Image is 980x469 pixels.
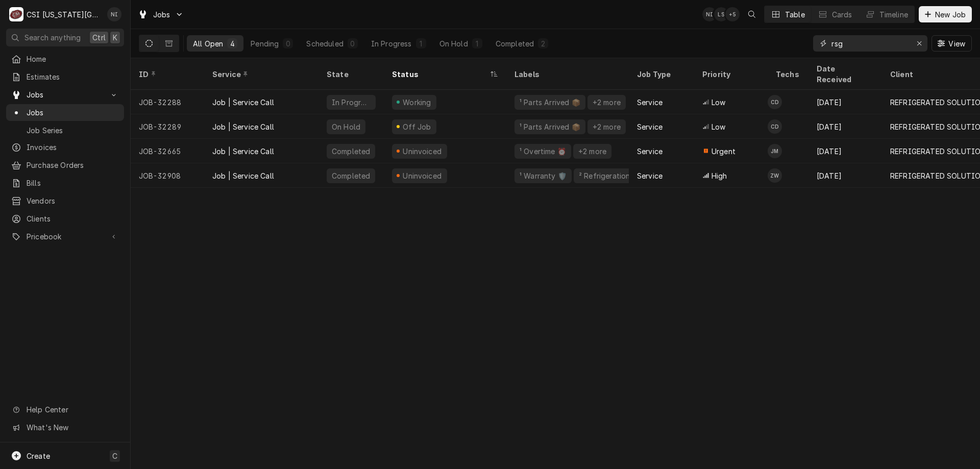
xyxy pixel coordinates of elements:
[27,195,119,206] span: Vendors
[768,119,782,134] div: CD
[251,38,279,49] div: Pending
[6,175,124,191] a: Bills
[768,95,782,109] div: CD
[637,170,663,181] div: Service
[637,121,663,132] div: Service
[27,107,119,118] span: Jobs
[131,90,204,114] div: JOB-32288
[577,146,607,157] div: +2 more
[946,38,967,49] span: View
[9,7,23,21] div: CSI Kansas City's Avatar
[933,9,968,20] span: New Job
[637,69,686,80] div: Job Type
[401,97,432,108] div: Working
[6,104,124,121] a: Jobs
[27,213,119,224] span: Clients
[578,170,642,181] div: ² Refrigeration ❄️
[768,95,782,109] div: Cody Davis's Avatar
[817,63,872,85] div: Date Received
[134,6,188,23] a: Go to Jobs
[519,146,567,157] div: ¹ Overtime ⏰
[540,38,546,49] div: 2
[637,146,663,157] div: Service
[768,144,782,158] div: JM
[27,89,104,100] span: Jobs
[768,119,782,134] div: Cody Davis's Avatar
[331,97,372,108] div: In Progress
[229,38,235,49] div: 4
[712,121,725,132] span: Low
[911,35,927,52] button: Erase input
[27,71,119,82] span: Estimates
[350,38,356,49] div: 0
[131,163,204,188] div: JOB-32908
[107,7,121,21] div: Nate Ingram's Avatar
[808,90,882,114] div: [DATE]
[27,142,119,153] span: Invoices
[401,121,432,132] div: Off Job
[776,69,800,80] div: Techs
[6,192,124,209] a: Vendors
[714,7,728,21] div: LS
[327,69,376,80] div: State
[27,9,102,20] div: CSI [US_STATE][GEOGRAPHIC_DATA]
[107,7,121,21] div: NI
[27,404,118,415] span: Help Center
[212,121,274,132] div: Job | Service Call
[768,168,782,183] div: Zach Wilson's Avatar
[27,160,119,170] span: Purchase Orders
[6,51,124,67] a: Home
[474,38,480,49] div: 1
[6,29,124,46] button: Search anythingCtrlK
[212,170,274,181] div: Job | Service Call
[285,38,291,49] div: 0
[932,35,972,52] button: View
[592,121,622,132] div: +2 more
[744,6,760,22] button: Open search
[306,38,343,49] div: Scheduled
[9,7,23,21] div: C
[193,38,223,49] div: All Open
[24,32,81,43] span: Search anything
[392,69,488,80] div: Status
[808,139,882,163] div: [DATE]
[331,121,361,132] div: On Hold
[131,114,204,139] div: JOB-32289
[712,146,736,157] span: Urgent
[514,69,621,80] div: Labels
[712,97,725,108] span: Low
[6,419,124,436] a: Go to What's New
[6,86,124,103] a: Go to Jobs
[371,38,412,49] div: In Progress
[113,32,117,43] span: K
[418,38,424,49] div: 1
[592,97,622,108] div: +2 more
[702,69,757,80] div: Priority
[919,6,972,22] button: New Job
[768,168,782,183] div: ZW
[402,170,443,181] div: Uninvoiced
[6,139,124,156] a: Invoices
[519,97,581,108] div: ¹ Parts Arrived 📦
[112,451,117,461] span: C
[831,35,908,52] input: Keyword search
[712,170,727,181] span: High
[702,7,717,21] div: NI
[496,38,534,49] div: Completed
[637,97,663,108] div: Service
[92,32,106,43] span: Ctrl
[785,9,805,20] div: Table
[27,125,119,136] span: Job Series
[519,170,568,181] div: ¹ Warranty 🛡️
[131,139,204,163] div: JOB-32665
[6,210,124,227] a: Clients
[27,178,119,188] span: Bills
[212,97,274,108] div: Job | Service Call
[153,9,170,20] span: Jobs
[6,228,124,245] a: Go to Pricebook
[6,122,124,139] a: Job Series
[768,144,782,158] div: Joshua Marshall's Avatar
[439,38,468,49] div: On Hold
[27,452,50,460] span: Create
[27,231,104,242] span: Pricebook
